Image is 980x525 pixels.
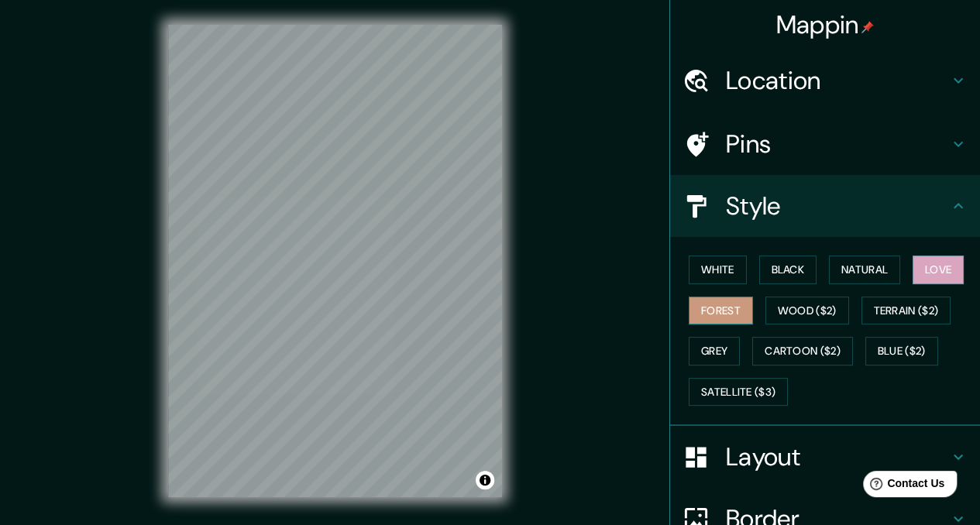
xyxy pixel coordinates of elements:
button: Natural [829,256,900,284]
button: Grey [689,337,740,365]
button: Love [913,256,964,284]
button: Terrain ($2) [861,297,951,325]
h4: Pins [726,129,949,160]
button: Wood ($2) [765,297,849,325]
canvas: Map [168,25,502,497]
button: Toggle attribution [476,471,494,489]
div: Location [670,50,980,112]
iframe: Help widget launcher [842,465,963,508]
h4: Mappin [776,9,875,40]
img: pin-icon.png [861,21,874,33]
div: Pins [670,113,980,175]
button: Forest [689,297,753,325]
h4: Layout [726,441,949,472]
h4: Location [726,65,949,96]
button: Satellite ($3) [689,378,788,407]
div: Style [670,175,980,237]
button: White [689,256,747,284]
div: Layout [670,426,980,488]
button: Cartoon ($2) [752,337,853,365]
h4: Style [726,190,949,221]
button: Black [759,256,817,284]
button: Blue ($2) [865,337,938,365]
